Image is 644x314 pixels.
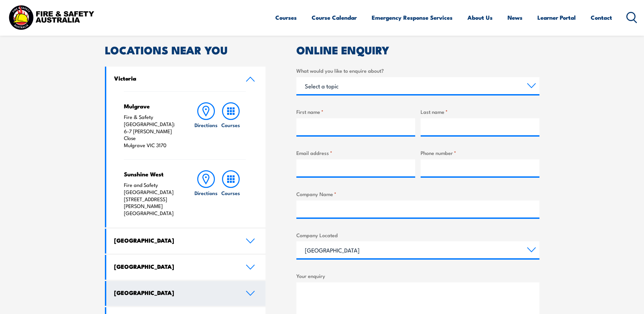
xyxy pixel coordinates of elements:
[296,67,539,74] label: What would you like to enquire about?
[219,170,243,217] a: Courses
[124,170,181,178] h4: Sunshine West
[296,108,415,116] label: First name
[372,8,453,27] a: Emergency Response Services
[124,181,181,217] p: Fire and Safety [GEOGRAPHIC_DATA] [STREET_ADDRESS][PERSON_NAME] [GEOGRAPHIC_DATA]
[106,255,266,280] a: [GEOGRAPHIC_DATA]
[124,114,181,149] p: Fire & Safety [GEOGRAPHIC_DATA]: 6-7 [PERSON_NAME] Close Mulgrave VIC 3170
[421,149,539,157] label: Phone number
[106,281,266,306] a: [GEOGRAPHIC_DATA]
[219,102,243,149] a: Courses
[296,231,539,239] label: Company Located
[194,102,218,149] a: Directions
[195,121,218,128] h6: Directions
[105,45,266,54] h2: LOCATIONS NEAR YOU
[221,121,240,128] h6: Courses
[296,190,539,198] label: Company Name
[114,237,236,244] h4: [GEOGRAPHIC_DATA]
[106,229,266,254] a: [GEOGRAPHIC_DATA]
[296,149,415,157] label: Email address
[124,102,181,110] h4: Mulgrave
[114,263,236,270] h4: [GEOGRAPHIC_DATA]
[591,8,612,27] a: Contact
[114,74,236,82] h4: Victoria
[508,8,522,27] a: News
[106,67,266,91] a: Victoria
[275,8,297,27] a: Courses
[296,272,539,280] label: Your enquiry
[194,170,218,217] a: Directions
[114,289,236,296] h4: [GEOGRAPHIC_DATA]
[312,8,357,27] a: Course Calendar
[221,189,240,196] h6: Courses
[195,189,218,196] h6: Directions
[296,45,539,54] h2: ONLINE ENQUIRY
[537,8,576,27] a: Learner Portal
[467,8,493,27] a: About Us
[421,108,539,116] label: Last name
